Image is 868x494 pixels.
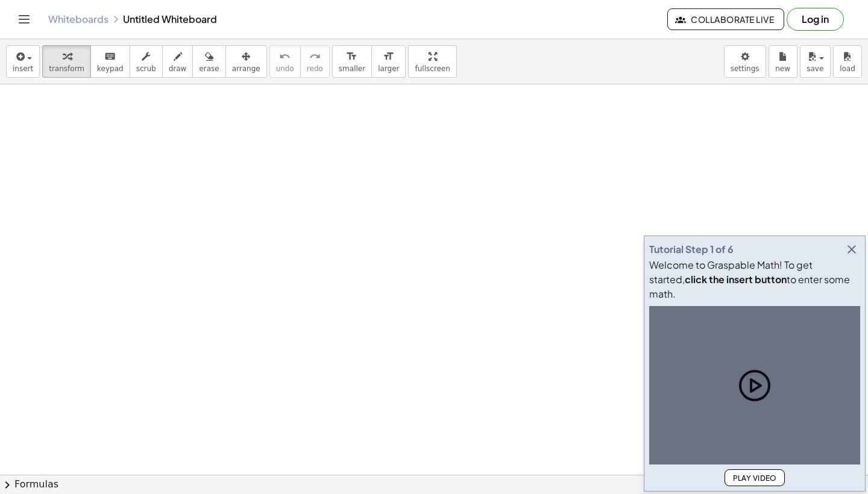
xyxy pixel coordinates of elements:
[415,64,450,73] span: fullscreen
[833,45,862,78] button: load
[269,45,301,78] button: undoundo
[371,45,406,78] button: format_sizelarger
[48,13,108,25] a: Whiteboards
[42,45,91,78] button: transform
[731,64,759,73] span: settings
[800,45,831,78] button: save
[104,49,116,64] i: keyboard
[13,64,33,73] span: insert
[383,49,394,64] i: format_size
[232,64,260,73] span: arrange
[732,474,777,483] span: Play Video
[90,45,130,78] button: keyboardkeypad
[309,49,321,64] i: redo
[649,258,860,301] div: Welcome to Graspable Math! To get started, to enter some math.
[130,45,163,78] button: scrub
[408,45,456,78] button: fullscreen
[685,273,787,286] b: click the insert button
[787,8,844,31] button: Log in
[279,49,291,64] i: undo
[300,45,330,78] button: redoredo
[724,45,766,78] button: settings
[225,45,267,78] button: arrange
[667,8,784,30] button: Collaborate Live
[339,64,365,73] span: smaller
[346,49,357,64] i: format_size
[136,64,156,73] span: scrub
[840,64,855,73] span: load
[678,14,774,25] span: Collaborate Live
[649,242,734,257] div: Tutorial Step 1 of 6
[14,10,34,29] button: Toggle navigation
[775,64,790,73] span: new
[162,45,193,78] button: draw
[725,469,785,486] button: Play Video
[769,45,797,78] button: new
[307,64,323,73] span: redo
[169,64,187,73] span: draw
[332,45,372,78] button: format_sizesmaller
[807,64,823,73] span: save
[378,64,399,73] span: larger
[192,45,225,78] button: erase
[199,64,219,73] span: erase
[276,64,294,73] span: undo
[97,64,124,73] span: keypad
[49,64,84,73] span: transform
[6,45,40,78] button: insert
